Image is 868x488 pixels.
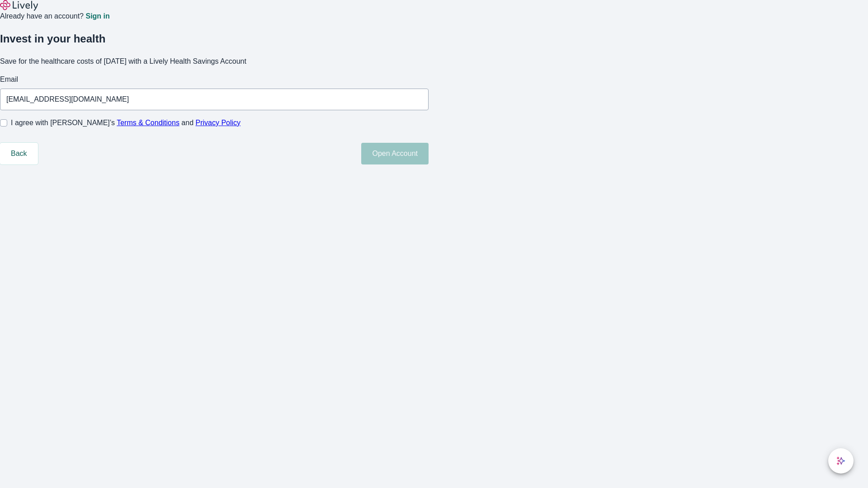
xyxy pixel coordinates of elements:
a: Sign in [85,13,109,20]
a: Privacy Policy [196,119,241,127]
svg: Lively AI Assistant [836,456,845,465]
span: I agree with [PERSON_NAME]’s and [11,117,241,128]
a: Terms & Conditions [117,119,179,127]
button: chat [828,448,854,474]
